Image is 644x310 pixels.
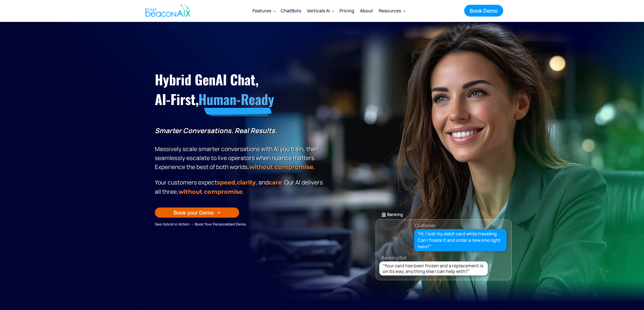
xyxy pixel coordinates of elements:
[237,179,256,186] span: clarity
[174,209,214,216] div: Book your Demo
[360,7,373,15] div: About
[273,10,276,12] img: Dropdown
[357,3,376,18] a: About
[403,10,405,12] img: Dropdown
[278,3,304,18] a: ChatBots
[269,179,282,186] span: care
[198,89,274,109] span: Human-Ready
[249,163,315,170] strong: without compromise.
[332,10,334,12] img: Dropdown
[155,126,325,172] p: Massively scale smarter conversations with AI you train, then seamlessly escalate to live operato...
[337,3,357,18] a: Pricing
[155,208,239,218] a: Book your Demo
[376,4,408,17] div: Resources
[155,178,325,196] p: Your customers expect , , and . Our Al delivers all three, .
[250,4,278,17] div: Features
[253,7,271,15] div: Features
[376,211,511,218] div: 🏦 Banking
[418,231,504,250] div: “Hi, I lost my debit card while traveling. Can I freeze it and order a new one right here?”
[415,222,436,229] div: Customer
[470,7,498,14] div: Book Demo
[304,4,337,17] div: Verticals AI
[339,7,354,15] div: Pricing
[307,7,330,15] div: Verticals AI
[155,70,325,109] h1: Hybrid GenAI Chat, AI-First,
[178,188,242,195] span: without compromise
[217,211,220,214] img: Arrow
[141,1,194,20] a: home
[281,7,301,15] div: ChatBots
[217,179,235,186] strong: speed
[155,126,277,135] strong: Smarter Conversations. Real Results.
[379,7,401,15] div: Resources
[464,5,503,17] a: Book Demo
[155,221,325,227] div: See Hybrid in Action → Book Your Personalized Demo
